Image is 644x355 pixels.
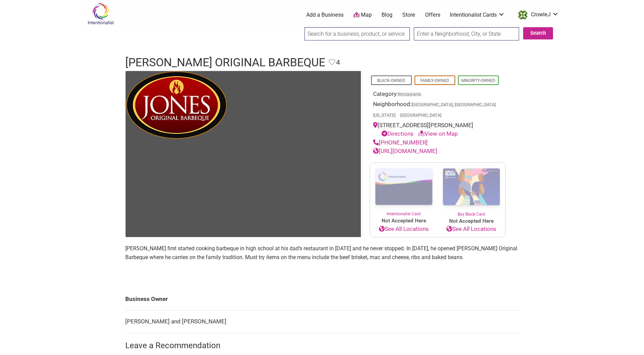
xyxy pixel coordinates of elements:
[420,78,449,83] a: Family-Owned
[373,90,502,100] div: Category:
[411,103,496,107] span: [GEOGRAPHIC_DATA], [GEOGRAPHIC_DATA]
[402,11,415,19] a: Store
[306,11,344,19] a: Add a Business
[461,78,495,83] a: Minority-Owned
[414,27,519,40] input: Enter a Neighborhood, City, or State
[370,225,438,234] a: See All Locations
[353,11,372,19] a: Map
[382,130,413,137] a: Directions
[438,217,505,225] span: Not Accepted Here
[400,113,441,118] span: [GEOGRAPHIC_DATA]
[377,78,405,83] a: Black-Owned
[125,244,519,261] p: [PERSON_NAME] first started cooking barbeque in high school at his dad’s restaurant in [DATE] and...
[370,163,438,217] a: Intentionalist Card
[85,3,117,25] img: Intentionalist
[523,27,553,39] button: Search
[438,163,505,211] img: Buy Black Card
[373,148,437,154] a: [URL][DOMAIN_NAME]
[305,27,410,40] input: Search for a business, product, or service
[370,163,438,211] img: Intentionalist Card
[125,288,519,310] td: Business Owner
[450,11,505,19] a: Intentionalist Cards
[373,139,428,146] a: [PHONE_NUMBER]
[382,11,392,19] a: Blog
[398,92,421,97] a: Restaurants
[373,100,502,121] div: Neighborhood:
[125,340,519,352] h3: Leave a Recommendation
[329,59,335,66] i: Favorite
[373,121,502,138] div: [STREET_ADDRESS][PERSON_NAME]
[438,225,505,234] a: See All Locations
[418,130,458,137] a: View on Map
[336,57,340,68] span: 4
[125,54,325,71] h1: [PERSON_NAME] Original Barbeque
[125,310,519,333] td: [PERSON_NAME] and [PERSON_NAME]
[438,163,505,217] a: Buy Black Card
[370,217,438,225] span: Not Accepted Here
[373,113,395,118] span: [US_STATE]
[425,11,440,19] a: Offers
[515,9,559,21] a: CrowleJ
